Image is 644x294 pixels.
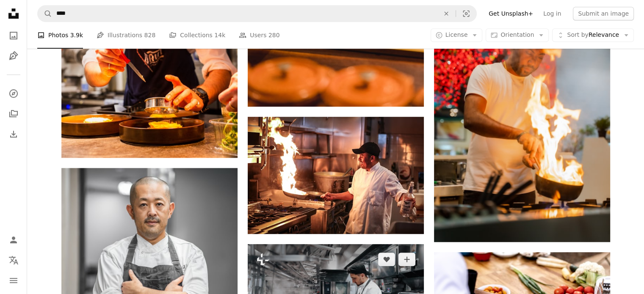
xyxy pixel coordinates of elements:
a: a man cooking food in a kitchen [434,106,610,113]
span: 828 [144,31,156,40]
button: Search Unsplash [38,5,52,22]
a: man in white button up shirt and black vest [61,252,238,259]
button: License [431,29,483,42]
a: Home — Unsplash [5,5,22,24]
a: Illustrations 828 [97,22,155,49]
a: Log in / Sign up [5,231,22,248]
button: Clear [437,5,456,22]
a: Explore [5,85,22,102]
button: Add to Collection [398,253,415,266]
span: Relevance [567,31,619,40]
button: Menu [5,272,22,289]
a: Illustrations [5,47,22,64]
button: Language [5,252,22,269]
span: 280 [268,31,280,40]
span: License [445,32,468,38]
span: Sort by [567,32,588,38]
a: Log in [538,7,566,20]
span: 14k [214,31,225,40]
button: Sort byRelevance [552,29,634,42]
span: Orientation [500,32,534,38]
a: Photos [5,27,22,44]
a: Collections 14k [169,22,225,49]
a: Get Unsplash+ [484,7,538,20]
button: Orientation [486,29,549,42]
a: man in white chef uniform cooking [248,171,424,179]
button: Submit an image [573,7,634,20]
a: Users 280 [239,22,279,49]
a: Download History [5,126,22,143]
a: Collections [5,105,22,122]
button: Visual search [456,5,476,22]
form: Find visuals sitewide [37,5,477,22]
button: Like [378,253,395,266]
img: man in white chef uniform cooking [248,117,424,234]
